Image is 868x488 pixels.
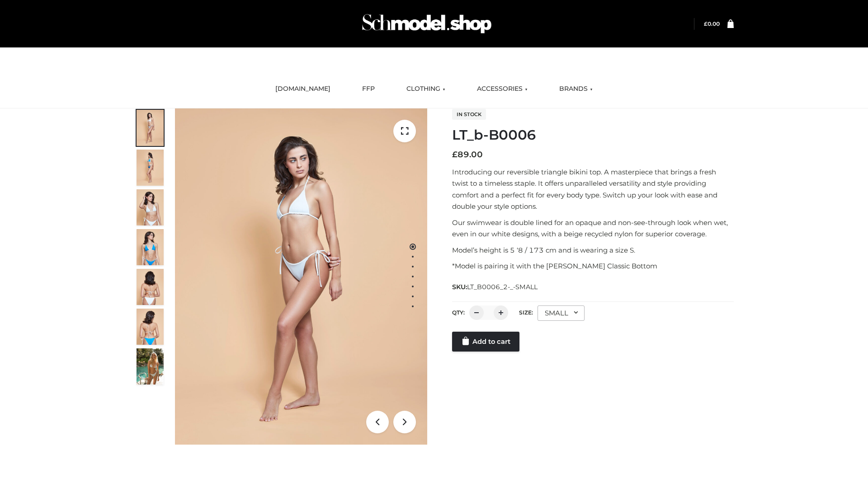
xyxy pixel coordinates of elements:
label: Size: [519,309,533,316]
bdi: 0.00 [704,20,720,27]
label: QTY: [452,309,465,316]
span: £ [452,150,458,160]
p: *Model is pairing it with the [PERSON_NAME] Classic Bottom [452,260,734,272]
img: ArielClassicBikiniTop_CloudNine_AzureSky_OW114ECO_3-scaled.jpg [137,189,164,225]
a: CLOTHING [400,79,452,99]
p: Model’s height is 5 ‘8 / 173 cm and is wearing a size S. [452,244,734,256]
p: Introducing our reversible triangle bikini top. A masterpiece that brings a fresh twist to a time... [452,166,734,212]
img: Schmodel Admin 964 [359,6,495,42]
img: ArielClassicBikiniTop_CloudNine_AzureSky_OW114ECO_8-scaled.jpg [137,309,164,345]
span: £ [704,20,708,27]
p: Our swimwear is double lined for an opaque and non-see-through look when wet, even in our white d... [452,217,734,240]
a: ACCESSORIES [470,79,534,99]
a: [DOMAIN_NAME] [269,79,337,99]
div: SMALL [538,305,585,321]
img: ArielClassicBikiniTop_CloudNine_AzureSky_OW114ECO_2-scaled.jpg [137,150,164,186]
span: In stock [452,109,486,120]
img: ArielClassicBikiniTop_CloudNine_AzureSky_OW114ECO_7-scaled.jpg [137,269,164,305]
a: £0.00 [704,20,720,27]
img: Arieltop_CloudNine_AzureSky2.jpg [137,348,164,385]
bdi: 89.00 [452,150,483,160]
h1: LT_b-B0006 [452,127,734,143]
span: LT_B0006_2-_-SMALL [467,283,538,291]
img: ArielClassicBikiniTop_CloudNine_AzureSky_OW114ECO_1 [175,108,427,445]
img: ArielClassicBikiniTop_CloudNine_AzureSky_OW114ECO_1-scaled.jpg [137,110,164,146]
a: BRANDS [552,79,599,99]
span: SKU: [452,282,538,292]
a: FFP [355,79,382,99]
img: ArielClassicBikiniTop_CloudNine_AzureSky_OW114ECO_4-scaled.jpg [137,229,164,265]
a: Add to cart [452,332,519,352]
